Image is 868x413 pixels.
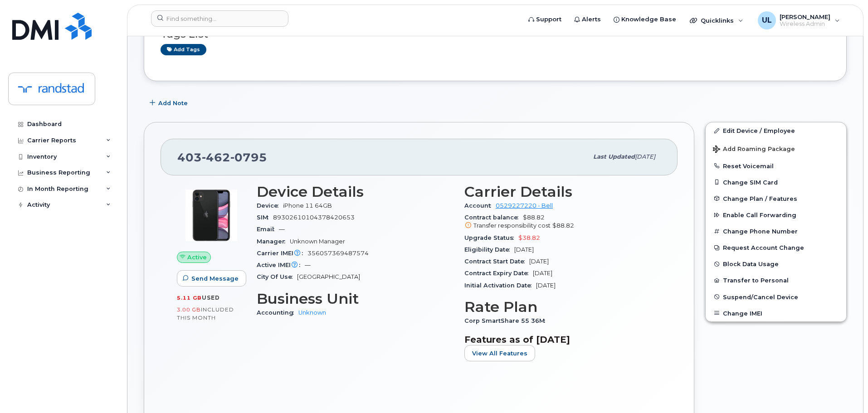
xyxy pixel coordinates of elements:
span: Corp SmartShare 55 36M [464,317,550,324]
span: $88.82 [464,214,661,230]
span: — [279,226,285,233]
span: Upgrade Status [464,234,518,241]
span: 0795 [230,151,267,164]
span: Email [257,226,279,233]
span: Eligibility Date [464,246,514,253]
a: Knowledge Base [607,10,683,29]
span: [DATE] [514,246,534,253]
button: Add Note [144,95,195,111]
span: Initial Activation Date [464,282,536,289]
span: 356057369487574 [307,250,369,257]
span: Active [187,253,207,262]
button: Enable Call Forwarding [706,207,846,223]
h3: Carrier Details [464,184,661,200]
span: [GEOGRAPHIC_DATA] [297,273,360,280]
span: [DATE] [529,258,549,265]
span: [PERSON_NAME] [780,13,830,20]
span: Support [536,15,561,24]
span: UL [762,15,772,26]
button: Block Data Usage [706,256,846,272]
input: Find something... [151,10,288,27]
a: Edit Device / Employee [706,122,846,139]
span: Contract balance [464,214,523,221]
button: View All Features [464,345,535,361]
span: — [305,262,311,268]
button: Change SIM Card [706,174,846,190]
button: Send Message [177,270,246,287]
button: Add Roaming Package [706,139,846,158]
span: Enable Call Forwarding [723,212,796,219]
a: Support [522,10,568,29]
span: [DATE] [536,282,556,289]
span: iPhone 11 64GB [283,202,332,209]
button: Transfer to Personal [706,272,846,288]
img: iPhone_11.jpg [184,188,239,243]
span: Accounting [257,309,298,316]
span: 89302610104378420653 [273,214,355,221]
span: View All Features [472,349,527,358]
span: Change Plan / Features [723,195,797,202]
h3: Device Details [257,184,454,200]
span: Contract Start Date [464,258,529,265]
button: Change Phone Number [706,223,846,239]
h3: Features as of [DATE] [464,334,661,345]
span: 462 [202,151,230,164]
h3: Rate Plan [464,299,661,315]
span: Transfer responsibility cost [473,222,551,229]
span: 403 [177,151,267,164]
a: Alerts [568,10,607,29]
span: Alerts [582,15,601,24]
span: Device [257,202,283,209]
span: Knowledge Base [621,15,676,24]
span: used [202,294,220,301]
a: Unknown [298,309,326,316]
a: 0529227220 - Bell [496,202,553,209]
span: included this month [177,306,234,321]
span: Active IMEI [257,262,305,268]
span: Manager [257,238,290,245]
button: Suspend/Cancel Device [706,289,846,305]
h3: Tags List [161,29,830,40]
span: Carrier IMEI [257,250,307,257]
span: Add Roaming Package [713,146,795,154]
div: Uraib Lakhani [751,11,846,29]
div: Quicklinks [683,11,750,29]
span: Add Note [158,99,188,107]
span: [DATE] [635,153,655,160]
button: Reset Voicemail [706,158,846,174]
span: SIM [257,214,273,221]
h3: Business Unit [257,291,454,307]
span: 3.00 GB [177,306,201,313]
button: Change Plan / Features [706,190,846,207]
button: Change IMEI [706,305,846,321]
span: 5.11 GB [177,295,202,301]
span: Last updated [593,153,635,160]
span: Account [464,202,496,209]
span: Quicklinks [701,17,734,24]
span: City Of Use [257,273,297,280]
span: [DATE] [533,270,552,277]
span: Contract Expiry Date [464,270,533,277]
span: $88.82 [552,222,574,229]
span: Suspend/Cancel Device [723,293,798,300]
span: Send Message [191,274,239,283]
a: Add tags [161,44,206,55]
button: Request Account Change [706,239,846,256]
span: Wireless Admin [780,20,830,28]
span: $38.82 [518,234,540,241]
span: Unknown Manager [290,238,345,245]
